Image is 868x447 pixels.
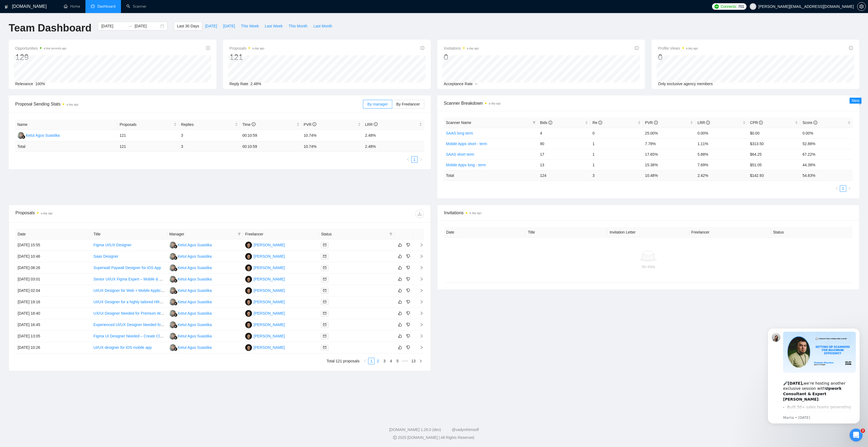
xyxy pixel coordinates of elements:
[169,310,176,317] img: KA
[397,253,403,260] button: like
[169,287,176,294] img: KA
[398,288,402,293] span: like
[135,23,159,29] input: End date
[405,299,411,305] button: dislike
[835,187,838,190] span: left
[242,122,255,127] span: Time
[401,358,409,364] span: •••
[302,130,363,141] td: 10.74%
[405,344,411,351] button: dislike
[398,277,402,281] span: like
[35,82,45,86] span: 100%
[538,149,591,159] td: 17
[406,345,410,350] span: dislike
[245,311,285,315] a: HJ[PERSON_NAME]
[169,276,176,283] img: KA
[405,264,411,271] button: dislike
[245,287,252,294] img: HJ
[229,82,248,86] span: Reply Rate
[849,46,853,50] span: info-circle
[245,277,285,281] a: HJ[PERSON_NAME]
[398,266,402,270] span: like
[177,23,199,29] span: Last 30 Days
[654,121,658,124] span: info-circle
[444,82,473,86] span: Acceptance Rate
[15,45,66,52] span: Opportunities
[179,141,240,152] td: 3
[406,158,410,161] span: left
[489,102,501,105] time: a day ago
[174,336,177,340] img: gigradar-bm.png
[254,242,285,248] div: [PERSON_NAME]
[598,121,602,124] span: info-circle
[169,265,212,270] a: KAKetut Agus Suastika
[658,82,713,86] span: Only exclusive agency members
[323,266,326,269] span: mail
[128,24,132,28] span: swap-right
[12,10,21,18] img: Profile image for Mariia
[706,121,710,124] span: info-circle
[397,264,403,271] button: like
[28,81,96,91] li: Built 50+ sales teams generating $20K+ in stable monthly revenue
[254,333,285,339] div: [PERSON_NAME]
[178,253,212,259] div: Ketut Agus Suastika
[415,209,424,218] button: download
[245,299,285,304] a: HJ[PERSON_NAME]
[590,149,643,159] td: 1
[590,128,643,138] td: 0
[368,358,374,364] a: 1
[66,103,78,106] time: a day ago
[406,243,410,247] span: dislike
[237,230,242,238] span: filter
[265,23,283,29] span: Last Week
[643,149,695,159] td: 17.65%
[178,333,212,339] div: Ketut Agus Suastika
[532,121,536,124] span: filter
[388,358,394,364] a: 4
[178,265,212,271] div: Ketut Agus Suastika
[178,288,212,293] div: Ketut Agus Suastika
[857,4,866,9] span: setting
[94,243,132,247] a: Figma UI/UX Designer
[202,22,220,30] button: [DATE]
[169,345,212,349] a: KAKetut Agus Suastika
[375,358,381,364] li: 2
[397,321,403,328] button: like
[398,243,402,247] span: like
[128,24,132,28] span: to
[388,230,394,238] span: filter
[229,52,264,62] div: 121
[397,310,403,317] button: like
[467,47,479,50] time: a day ago
[323,243,326,247] span: mail
[241,23,259,29] span: This Week
[397,287,403,294] button: like
[405,333,411,339] button: dislike
[254,299,285,305] div: [PERSON_NAME]
[245,322,285,327] a: HJ[PERSON_NAME]
[406,288,410,293] span: dislike
[590,138,643,149] td: 1
[245,334,285,338] a: HJ[PERSON_NAME]
[323,312,326,315] span: mail
[397,299,403,305] button: like
[410,358,417,364] a: 13
[444,100,853,107] span: Scanner Breakdown
[17,132,24,139] img: KA
[857,4,866,9] a: setting
[174,267,177,271] img: gigradar-bm.png
[446,131,473,135] a: SAAS long term
[313,23,332,29] span: Last Month
[240,141,301,152] td: 00:10:59
[15,101,363,107] span: Proposal Sending Stats
[802,120,817,125] span: Score
[800,128,853,138] td: 0.00%
[94,254,119,258] a: Saas Designer
[748,138,800,149] td: $313.50
[397,242,403,248] button: like
[405,253,411,260] button: dislike
[94,300,182,304] a: UI/UX Designer for a highly tailored HRM Application
[374,122,378,126] span: info-circle
[394,358,401,364] li: 5
[406,323,410,327] span: dislike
